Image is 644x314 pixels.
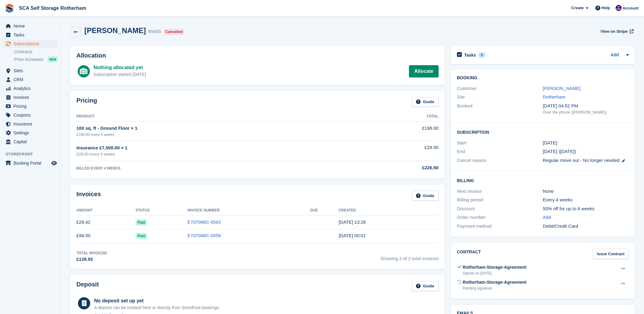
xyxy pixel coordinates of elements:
a: menu [3,111,58,119]
div: Cancel reason [457,157,543,164]
div: Discount [457,205,543,212]
h2: Tasks [464,52,476,58]
a: View on Stripe [598,26,635,36]
span: Price increases [14,57,43,62]
img: Kelly Neesham [616,5,622,11]
div: Site [457,94,543,101]
div: Rotherham-Storage-Agreement [463,279,526,286]
a: Contracts [14,49,58,55]
span: Settings [13,129,50,137]
time: 2025-07-07 23:01:04 UTC [339,233,366,238]
span: Showing 2 of 2 total invoices [381,250,439,263]
div: Payment method [457,223,543,230]
span: Insurance [13,120,50,128]
div: Every 4 weeks [543,196,629,204]
div: Signed on [DATE] [463,271,526,276]
span: Help [602,5,610,11]
span: Subscriptions [13,39,50,48]
a: menu [3,102,58,110]
div: Customer [457,85,543,92]
span: CRM [13,75,50,84]
th: Product [76,112,361,121]
div: Order number [457,214,543,221]
td: £98.50 [76,229,136,243]
div: Next invoice [457,188,543,195]
a: E707088C-0558 [187,233,221,238]
div: Rotherham-Storage-Agreement [463,264,526,271]
div: Start [457,140,543,147]
td: £28.50 [361,141,439,161]
a: menu [3,39,58,48]
div: 50% off for up to 8 weeks [543,205,629,212]
div: None [543,188,629,195]
p: A deposit can be created here or directly from Storefront bookings. [94,305,220,311]
th: Due [310,206,339,215]
a: Guide [412,281,439,291]
div: 0 [478,52,485,58]
div: BILLED EVERY 4 WEEKS [76,166,361,171]
span: Regular move out - No longer needed [543,158,620,163]
span: Account [623,5,638,11]
h2: Allocation [76,52,439,59]
a: menu [3,129,58,137]
div: £28.50 every 4 weeks [76,151,361,157]
a: menu [3,159,58,167]
span: Invoices [13,93,50,102]
h2: Pricing [76,97,97,107]
span: Coupons [13,111,50,119]
a: menu [3,93,58,102]
a: E707088C-0563 [187,219,221,225]
div: [DATE] 04:52 PM [543,103,629,110]
th: Invoice Number [187,206,310,215]
a: Allocate [409,65,438,77]
h2: Contract [457,249,481,259]
a: Add [543,214,551,221]
time: 2025-07-07 23:00:00 UTC [543,140,557,147]
div: £198.00 every 4 weeks [76,132,361,137]
div: Insurance £7,500.00 × 1 [76,144,361,151]
h2: Invoices [76,191,101,201]
span: Create [571,5,583,11]
div: Debit/Credit Card [543,223,629,230]
span: Sites [13,66,50,75]
div: £226.50 [361,164,439,171]
th: Status [136,206,188,215]
a: [PERSON_NAME] [543,86,580,91]
div: End [457,148,543,155]
h2: Booking [457,76,629,80]
span: Paid [136,219,147,226]
span: Pricing [13,102,50,110]
a: Price increases NEW [14,56,58,63]
a: menu [3,22,58,30]
div: Nothing allocated yet [94,64,146,71]
span: Tasks [13,31,50,39]
a: Preview store [50,159,58,167]
span: Booking Portal [13,159,50,167]
div: Over the phone ([PERSON_NAME]) [543,109,629,115]
a: Rotherham [543,94,565,99]
span: View on Stripe [600,28,627,35]
h2: Billing [457,177,629,183]
td: £28.42 [76,215,136,229]
th: Created [339,206,439,215]
div: Subscription started [DATE] [94,71,146,78]
span: Capital [13,137,50,146]
div: NEW [48,56,58,62]
td: £198.00 [361,121,439,141]
time: 2025-07-08 12:26:24 UTC [339,219,366,225]
a: Issue Contract [593,249,629,259]
span: Storefront [6,151,61,157]
h2: Subscription [457,129,629,135]
a: SCA Self Storage Rotherham [17,3,89,13]
h2: [PERSON_NAME] [84,26,146,35]
span: Paid [136,233,147,239]
div: Cancelled [164,29,185,35]
span: [DATE] ([DATE]) [543,149,576,154]
a: Guide [412,191,439,201]
a: menu [3,75,58,84]
th: Amount [76,206,136,215]
a: Add [611,52,619,59]
span: Analytics [13,84,50,93]
a: menu [3,137,58,146]
h2: Deposit [76,281,99,291]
